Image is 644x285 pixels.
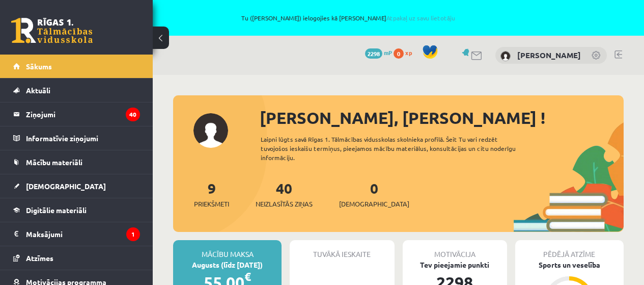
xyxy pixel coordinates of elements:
[13,246,140,270] a: Atzīmes
[339,179,409,209] a: 0[DEMOGRAPHIC_DATA]
[261,135,531,162] div: Laipni lūgts savā Rīgas 1. Tālmācības vidusskolas skolnieka profilā. Šeit Tu vari redzēt tuvojošo...
[515,260,624,270] div: Sports un veselība
[26,205,87,215] span: Digitālie materiāli
[517,50,581,60] a: [PERSON_NAME]
[26,182,106,191] span: [DEMOGRAPHIC_DATA]
[260,106,624,130] div: [PERSON_NAME], [PERSON_NAME] !
[11,18,93,43] a: Rīgas 1. Tālmācības vidusskola
[13,174,140,198] a: [DEMOGRAPHIC_DATA]
[256,179,313,209] a: 40Neizlasītās ziņas
[13,126,140,150] a: Informatīvie ziņojumi
[290,240,394,260] div: Tuvākā ieskaite
[13,198,140,222] a: Digitālie materiāli
[13,102,140,126] a: Ziņojumi40
[403,260,507,270] div: Tev pieejamie punkti
[26,126,140,150] legend: Informatīvie ziņojumi
[500,51,511,61] img: Kristīne Ozola
[394,48,417,57] a: 0 xp
[126,227,140,241] i: 1
[26,222,140,246] legend: Maksājumi
[26,253,53,263] span: Atzīmes
[515,240,624,260] div: Pēdējā atzīme
[13,222,140,246] a: Maksājumi1
[194,179,229,209] a: 9Priekšmeti
[173,260,282,270] div: Augusts (līdz [DATE])
[256,199,313,209] span: Neizlasītās ziņas
[173,240,282,260] div: Mācību maksa
[339,199,409,209] span: [DEMOGRAPHIC_DATA]
[126,108,140,121] i: 40
[244,269,251,284] span: €
[26,86,50,95] span: Aktuāli
[26,158,82,167] span: Mācību materiāli
[365,48,392,57] a: 2298 mP
[386,14,455,22] a: Atpakaļ uz savu lietotāju
[117,15,580,21] span: Tu ([PERSON_NAME]) ielogojies kā [PERSON_NAME]
[384,48,392,57] span: mP
[365,48,382,59] span: 2298
[26,102,140,126] legend: Ziņojumi
[13,150,140,174] a: Mācību materiāli
[13,55,140,78] a: Sākums
[194,199,229,209] span: Priekšmeti
[26,62,52,71] span: Sākums
[403,240,507,260] div: Motivācija
[394,48,404,59] span: 0
[13,79,140,102] a: Aktuāli
[405,48,412,57] span: xp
